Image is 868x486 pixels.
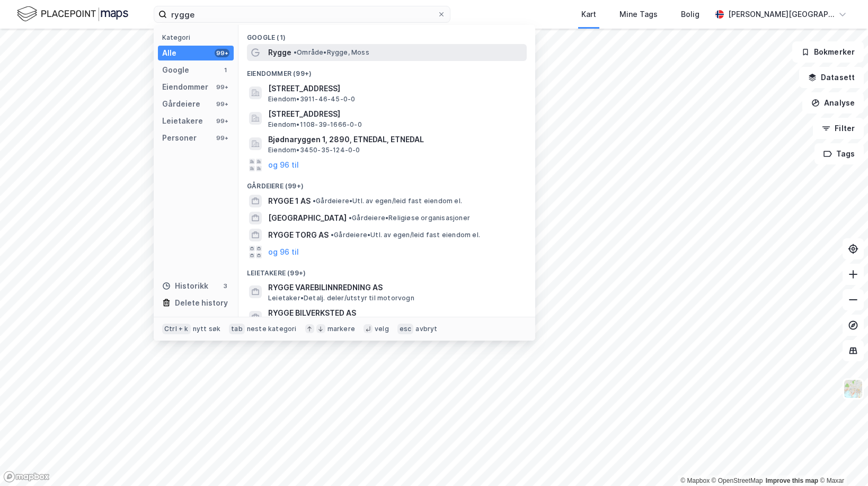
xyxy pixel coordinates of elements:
[268,281,522,294] span: RYGGE VAREBILINNREDNING AS
[327,325,355,333] div: markere
[215,117,229,125] div: 99+
[813,118,864,139] button: Filter
[221,66,229,74] div: 1
[294,48,369,57] span: Område • Rygge, Moss
[313,197,316,205] span: •
[415,325,437,333] div: avbryt
[268,246,299,258] button: og 96 til
[268,229,329,241] span: RYGGE TORG AS
[268,307,522,319] span: RYGGE BILVERKSTED AS
[268,146,360,154] span: Eiendom • 3450-35-124-0-0
[766,477,818,484] a: Improve this map
[331,231,480,239] span: Gårdeiere • Utl. av egen/leid fast eiendom el.
[162,115,203,127] div: Leietakere
[221,282,229,290] div: 3
[247,325,297,333] div: neste kategori
[162,64,189,76] div: Google
[268,95,355,103] span: Eiendom • 3911-46-45-0-0
[799,67,864,88] button: Datasett
[619,8,658,21] div: Mine Tags
[815,435,868,486] div: Kontrollprogram for chat
[712,477,763,484] a: OpenStreetMap
[681,8,699,21] div: Bolig
[215,100,229,108] div: 99+
[313,197,462,205] span: Gårdeiere • Utl. av egen/leid fast eiendom el.
[815,435,868,486] iframe: Chat Widget
[162,132,197,144] div: Personer
[17,5,128,23] img: logo.f888ab2527a4732fd821a326f86c7f29.svg
[268,82,522,95] span: [STREET_ADDRESS]
[268,212,347,224] span: [GEOGRAPHIC_DATA]
[175,297,228,309] div: Delete history
[814,143,864,164] button: Tags
[581,8,596,21] div: Kart
[268,195,311,207] span: RYGGE 1 AS
[162,81,208,93] div: Eiendommer
[193,325,221,333] div: nytt søk
[268,108,522,120] span: [STREET_ADDRESS]
[167,6,437,22] input: Søk på adresse, matrikkel, gårdeiere, leietakere eller personer
[3,471,50,483] a: Mapbox homepage
[162,47,176,59] div: Alle
[162,324,191,334] div: Ctrl + k
[238,173,535,193] div: Gårdeiere (99+)
[268,159,299,171] button: og 96 til
[792,41,864,63] button: Bokmerker
[397,324,414,334] div: esc
[728,8,834,21] div: [PERSON_NAME][GEOGRAPHIC_DATA]
[375,325,389,333] div: velg
[680,477,710,484] a: Mapbox
[268,133,522,146] span: Bjødnaryggen 1, 2890, ETNEDAL, ETNEDAL
[294,48,297,56] span: •
[215,134,229,142] div: 99+
[802,92,864,114] button: Analyse
[238,61,535,80] div: Eiendommer (99+)
[162,33,234,41] div: Kategori
[331,231,334,239] span: •
[268,120,362,129] span: Eiendom • 1108-39-1666-0-0
[268,46,291,59] span: Rygge
[162,98,200,110] div: Gårdeiere
[843,379,863,399] img: Z
[162,280,208,292] div: Historikk
[349,214,470,222] span: Gårdeiere • Religiøse organisasjoner
[229,324,245,334] div: tab
[215,83,229,91] div: 99+
[349,214,352,222] span: •
[215,49,229,57] div: 99+
[268,294,414,302] span: Leietaker • Detalj. deler/utstyr til motorvogn
[238,25,535,44] div: Google (1)
[238,261,535,280] div: Leietakere (99+)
